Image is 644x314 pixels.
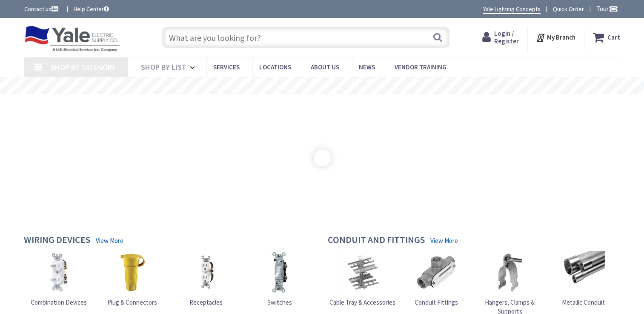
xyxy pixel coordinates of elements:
[74,5,109,13] a: Help Center
[111,251,154,294] img: Plug & Connectors
[31,298,87,306] span: Combination Devices
[483,5,541,14] a: Yale Lighting Concepts
[185,251,227,307] a: Receptacles Receptacles
[267,298,292,306] span: Switches
[24,26,120,52] img: Yale Electric Supply Co.
[259,63,291,71] span: Locations
[96,236,123,245] a: View More
[562,298,605,306] span: Metallic Conduit
[482,30,519,45] a: Login / Register
[329,298,395,306] span: Cable Tray & Accessories
[24,234,90,247] h4: Wiring Devices
[258,251,301,307] a: Switches Switches
[311,63,339,71] span: About Us
[341,251,384,294] img: Cable Tray & Accessories
[562,251,605,294] img: Metallic Conduit
[185,251,227,294] img: Receptacles
[37,251,80,294] img: Combination Devices
[562,251,605,307] a: Metallic Conduit Metallic Conduit
[51,62,116,72] span: Shop By Category
[553,5,584,13] a: Quick Order
[141,62,186,72] span: Shop By List
[189,298,223,306] span: Receptacles
[494,29,519,45] span: Login / Register
[24,5,60,13] a: Contact us
[607,30,620,45] strong: Cart
[328,234,425,247] h4: Conduit and Fittings
[547,33,575,41] strong: My Branch
[359,63,375,71] span: News
[329,251,395,307] a: Cable Tray & Accessories Cable Tray & Accessories
[162,27,449,48] input: What are you looking for?
[489,251,531,294] img: Hangers, Clamps & Supports
[430,236,458,245] a: View More
[596,5,618,13] span: Tour
[107,251,157,307] a: Plug & Connectors Plug & Connectors
[213,63,240,71] span: Services
[593,30,620,45] a: Cart
[536,30,575,45] div: My Branch
[395,63,447,71] span: Vendor Training
[415,298,458,306] span: Conduit Fittings
[258,251,301,294] img: Switches
[107,298,157,306] span: Plug & Connectors
[31,251,87,307] a: Combination Devices Combination Devices
[415,251,458,307] a: Conduit Fittings Conduit Fittings
[415,251,458,294] img: Conduit Fittings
